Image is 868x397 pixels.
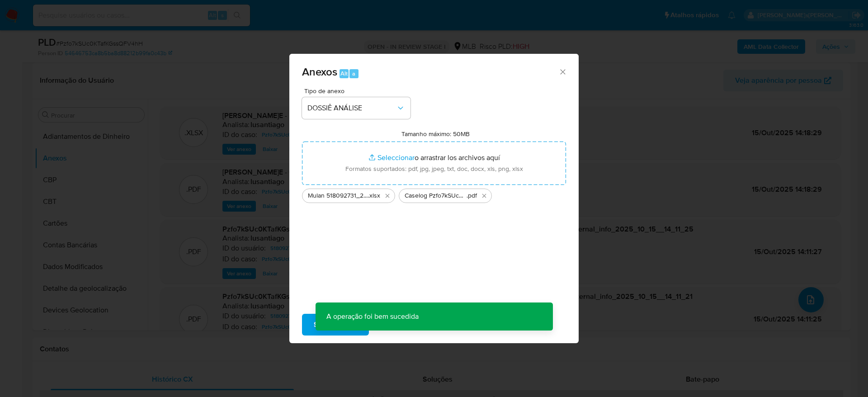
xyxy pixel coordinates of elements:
button: Eliminar Mulan 518092731_2025_10_15_09_56_13.xlsx [382,190,393,201]
button: DOSSIÊ ANÁLISE [302,97,410,119]
span: Subir arquivo [314,315,357,335]
span: a [352,69,355,78]
p: A operação foi bem sucedida [316,302,429,331]
span: Alt [340,69,348,78]
span: Caselog Pzfo7kSUc0KTafKGssQFV4hH_2025_10_15_10_00_01 [405,191,467,200]
ul: Archivos seleccionados [302,185,566,203]
button: Subir arquivo [302,314,369,336]
span: Tipo de anexo [304,88,413,94]
label: Tamanho máximo: 50MB [401,130,470,138]
span: .pdf [467,191,477,200]
span: Mulan 518092731_2025_10_15_09_56_13 [308,191,368,200]
span: Anexos [302,64,337,80]
button: Cerrar [558,67,566,76]
span: .xlsx [368,191,380,200]
span: DOSSIÊ ANÁLISE [307,104,396,113]
button: Eliminar Caselog Pzfo7kSUc0KTafKGssQFV4hH_2025_10_15_10_00_01.pdf [479,190,490,201]
span: Cancelar [384,315,414,335]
